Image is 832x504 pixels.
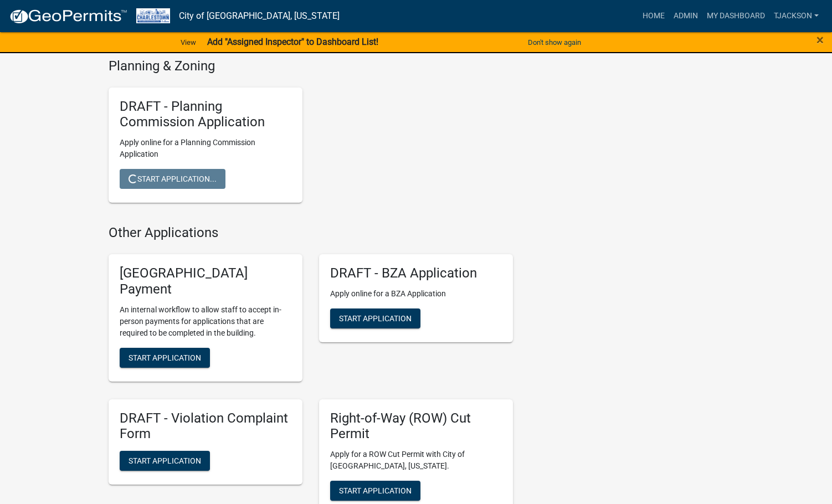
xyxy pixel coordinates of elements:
span: × [816,32,824,48]
button: Start Application [330,308,420,328]
span: Start Application [339,486,412,495]
span: Start Application... [129,174,217,183]
a: My Dashboard [702,6,769,27]
span: Start Application [129,353,201,362]
span: Start Application [129,456,201,465]
img: City of Charlestown, Indiana [136,8,170,23]
p: Apply online for a BZA Application [330,288,502,300]
h5: Right-of-Way (ROW) Cut Permit [330,410,502,443]
span: Start Application [339,313,412,322]
button: Start Application [120,348,210,368]
p: Apply online for a Planning Commission Application [120,137,291,160]
button: Start Application [120,451,210,471]
h5: DRAFT - BZA Application [330,265,502,281]
p: An internal workflow to allow staff to accept in-person payments for applications that are requir... [120,304,291,339]
a: TJackson [769,6,823,27]
a: Admin [669,6,702,27]
button: Don't show again [523,33,586,52]
h5: [GEOGRAPHIC_DATA] Payment [120,265,291,297]
h4: Other Applications [109,225,513,241]
h5: DRAFT - Violation Complaint Form [120,410,291,443]
a: Home [638,6,669,27]
h5: DRAFT - Planning Commission Application [120,99,291,131]
p: Apply for a ROW Cut Permit with City of [GEOGRAPHIC_DATA], [US_STATE]. [330,449,502,472]
a: View [176,33,201,52]
button: Close [816,33,824,47]
h4: Planning & Zoning [109,58,513,74]
button: Start Application... [120,169,225,189]
button: Start Application [330,481,420,501]
strong: Add "Assigned Inspector" to Dashboard List! [207,37,378,47]
a: City of [GEOGRAPHIC_DATA], [US_STATE] [179,7,340,25]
